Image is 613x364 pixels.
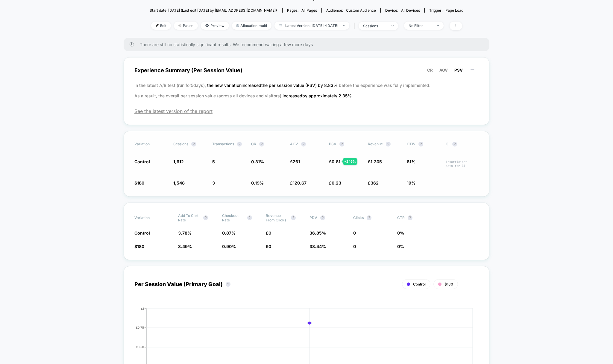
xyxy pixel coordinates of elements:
[212,159,215,164] span: 5
[446,160,479,168] span: Insufficient data for CI
[134,108,479,114] span: See the latest version of the report
[207,83,339,88] span: the new variation increased the per session value (PSV) by 8.83 %
[134,142,167,146] span: Variation
[293,180,306,185] span: 120.67
[343,25,345,26] img: end
[290,159,300,164] span: £
[141,306,144,310] tspan: £1
[134,213,167,222] span: Variation
[266,230,271,235] span: £
[151,22,171,30] span: Edit
[353,244,356,249] span: 0
[134,159,150,164] span: Control
[407,142,440,146] span: OTW
[232,22,271,30] span: Allocation: multi
[134,244,144,249] span: $180
[368,180,379,185] span: £
[425,67,435,73] button: CR
[326,8,376,13] div: Audience:
[287,8,317,13] div: Pages:
[353,215,364,220] span: Clicks
[352,22,359,30] span: |
[268,230,271,235] span: 0
[150,8,277,13] span: Start date: [DATE] (Last edit [DATE] by [EMAIL_ADDRESS][DOMAIN_NAME])
[279,24,282,27] img: calendar
[236,24,239,27] img: rebalance
[380,8,424,13] span: Device:
[293,159,300,164] span: 261
[446,142,479,146] span: CI
[134,64,479,77] span: Experience Summary (Per Session Value)
[173,142,188,146] span: Sessions
[353,230,356,235] span: 0
[329,159,340,164] span: £
[226,282,230,287] button: ?
[259,142,264,146] button: ?
[251,159,264,164] span: 0.31 %
[309,230,326,235] span: 36.85 %
[409,23,433,28] div: No Filter
[283,93,352,98] span: increased by approximately 2.35 %
[401,8,420,13] span: all devices
[309,215,317,220] span: PDV
[363,24,387,28] div: sessions
[408,215,412,220] button: ?
[178,24,181,27] img: end
[291,215,296,220] button: ?
[309,244,326,249] span: 38.44 %
[134,230,150,235] span: Control
[452,142,457,146] button: ?
[178,244,192,249] span: 3.49 %
[266,244,271,249] span: £
[251,180,264,185] span: 0.19 %
[173,180,185,185] span: 1,548
[201,22,229,30] span: Preview
[174,22,198,30] span: Pause
[343,158,357,165] div: + 246 %
[247,215,252,220] button: ?
[222,213,244,222] span: Checkout Rate
[191,142,196,146] button: ?
[178,230,192,235] span: 3.78 %
[290,142,298,146] span: AOV
[320,215,325,220] button: ?
[368,159,382,164] span: £
[407,180,415,185] span: 19%
[140,42,477,47] span: There are still no statistically significant results. We recommend waiting a few more days
[371,180,379,185] span: 362
[222,244,236,249] span: 0.90 %
[397,230,404,235] span: 0 %
[437,25,439,26] img: end
[427,68,433,73] span: CR
[453,67,465,73] button: PSV
[222,230,236,235] span: 0.87 %
[446,181,479,186] span: ---
[429,8,463,13] div: Trigger:
[371,159,382,164] span: 1,305
[134,180,144,185] span: $180
[367,215,371,220] button: ?
[203,215,208,220] button: ?
[290,180,306,185] span: £
[237,142,242,146] button: ?
[407,159,415,164] span: 81%
[329,142,336,146] span: PSV
[418,142,423,146] button: ?
[346,8,376,13] span: Custom Audience
[212,142,234,146] span: Transactions
[251,142,256,146] span: CR
[173,159,184,164] span: 1,612
[332,159,340,164] span: 0.81
[178,213,200,222] span: Add To Cart Rate
[397,215,405,220] span: CTR
[454,68,463,73] span: PSV
[439,68,448,73] span: AOV
[268,244,271,249] span: 0
[301,8,317,13] span: all pages
[392,25,394,26] img: end
[136,345,144,349] tspan: £0.50
[301,142,306,146] button: ?
[445,8,463,13] span: Page Load
[339,142,344,146] button: ?
[329,180,341,185] span: £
